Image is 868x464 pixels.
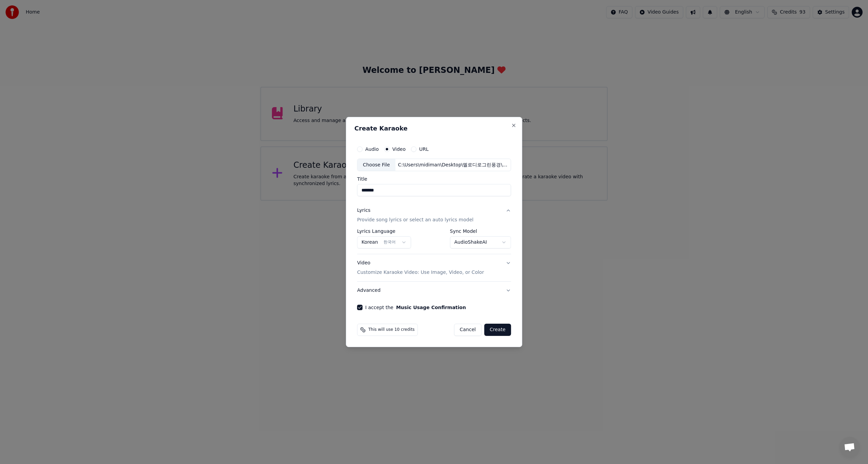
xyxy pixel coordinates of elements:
h2: Create Karaoke [354,125,514,132]
label: Audio [365,147,379,152]
label: Lyrics Language [357,229,411,234]
div: C:\Users\midiman\Desktop\멜로디로그린풍경\슬픈인연\슬 픈 인 연.mp4 [395,162,511,168]
div: Video [357,260,484,276]
button: Create [484,324,511,336]
div: Lyrics [357,207,370,214]
button: Cancel [454,324,481,336]
label: URL [419,147,429,152]
p: Customize Karaoke Video: Use Image, Video, or Color [357,269,484,276]
button: VideoCustomize Karaoke Video: Use Image, Video, or Color [357,255,511,282]
button: LyricsProvide song lyrics or select an auto lyrics model [357,202,511,229]
button: Advanced [357,282,511,299]
label: Sync Model [450,229,511,234]
label: Video [392,147,406,152]
div: Choose File [357,159,395,171]
button: I accept the [396,305,466,310]
label: I accept the [365,305,466,310]
label: Title [357,177,511,182]
span: This will use 10 credits [368,327,415,332]
p: Provide song lyrics or select an auto lyrics model [357,217,473,224]
div: LyricsProvide song lyrics or select an auto lyrics model [357,229,511,254]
